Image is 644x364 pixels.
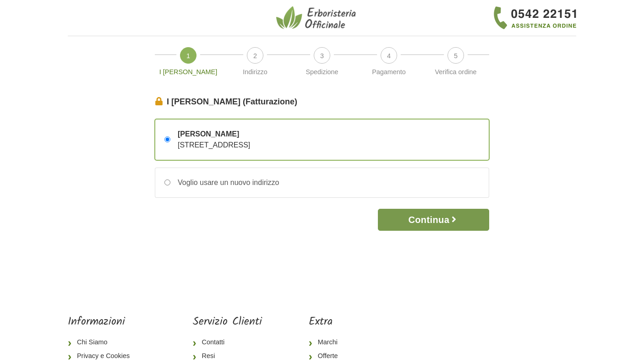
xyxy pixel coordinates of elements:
span: [STREET_ADDRESS] [178,141,250,149]
iframe: fb:page Facebook Social Plugin [416,315,576,348]
legend: I [PERSON_NAME] (Fatturazione) [155,96,489,108]
span: 1 [180,47,196,64]
a: Offerte [309,349,369,363]
a: Marchi [309,336,369,349]
a: Resi [193,349,262,363]
a: Contatti [193,336,262,349]
img: Erboristeria Officinale [276,5,359,30]
button: Continua [378,209,489,231]
input: [PERSON_NAME] [STREET_ADDRESS] [164,136,170,142]
h5: Extra [309,315,369,329]
p: I [PERSON_NAME] [158,67,218,77]
input: Voglio usare un nuovo indirizzo [164,179,170,185]
a: Privacy e Cookies [68,349,146,363]
div: Voglio usare un nuovo indirizzo [170,177,279,188]
h5: Servizio Clienti [193,315,262,329]
h5: Informazioni [68,315,146,329]
a: Chi Siamo [68,336,146,349]
span: [PERSON_NAME] [178,129,250,140]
